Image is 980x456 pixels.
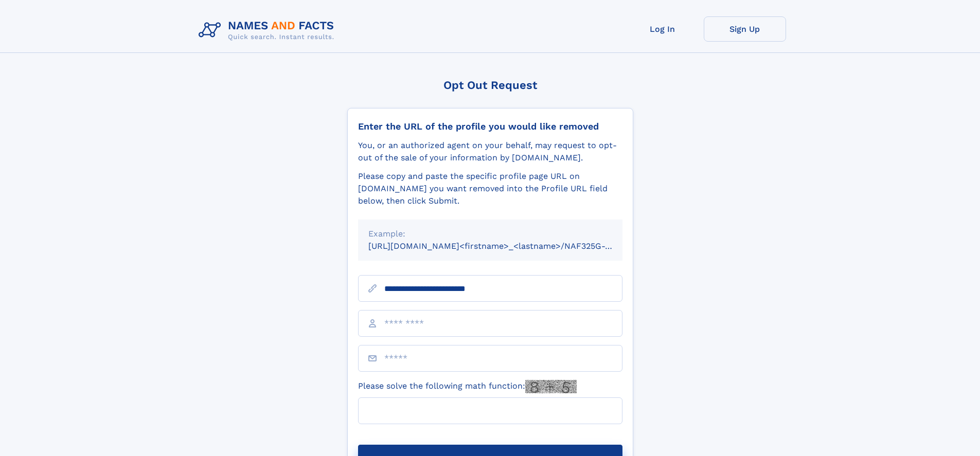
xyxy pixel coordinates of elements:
img: Logo Names and Facts [194,16,343,44]
div: You, or an authorized agent on your behalf, may request to opt-out of the sale of your informatio... [358,139,622,164]
div: Opt Out Request [347,79,633,92]
div: Enter the URL of the profile you would like removed [358,121,622,132]
a: Log In [621,16,704,42]
div: Please copy and paste the specific profile page URL on [DOMAIN_NAME] you want removed into the Pr... [358,170,622,207]
div: Example: [368,228,612,240]
small: [URL][DOMAIN_NAME]<firstname>_<lastname>/NAF325G-xxxxxxxx [368,241,642,251]
label: Please solve the following math function: [358,380,577,393]
a: Sign Up [704,16,786,42]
